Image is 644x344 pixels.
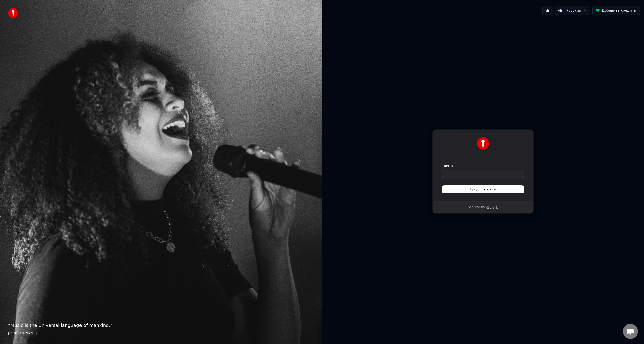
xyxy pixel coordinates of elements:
p: Secured by [468,205,485,209]
button: Продолжить [442,186,524,193]
img: Youka [477,137,489,150]
p: “ Music is the universal language of mankind. ” [8,322,314,329]
span: Продолжить [470,187,496,192]
img: youka [8,8,18,18]
a: Clerk logo [486,206,498,209]
div: Открытый чат [623,324,638,339]
label: Почта [442,164,453,168]
footer: [PERSON_NAME] [8,331,314,336]
button: Добавить кредиты [592,6,640,15]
